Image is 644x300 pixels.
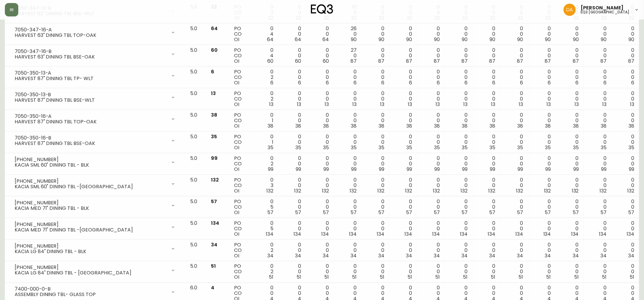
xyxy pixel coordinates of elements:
[589,4,607,21] div: 0 0
[294,187,301,194] span: 132
[628,36,634,43] span: 90
[545,122,551,129] span: 38
[10,156,180,169] div: [PHONE_NUMBER]KACIA SML 60" DINING TBL - BLK
[422,26,440,42] div: 0 0
[185,88,206,110] td: 5.0
[533,48,551,64] div: 0 0
[518,144,523,151] span: 35
[505,4,523,21] div: 0 0
[15,270,167,276] div: KACIA LG 84" DINING TBL - [GEOGRAPHIC_DATA]
[561,4,579,21] div: 0 0
[394,91,412,107] div: 0 0
[323,122,329,129] span: 38
[629,166,634,173] span: 99
[15,249,167,254] div: KACIA LG 84" DINING TBL - BLK
[323,58,329,65] span: 60
[380,101,384,108] span: 13
[234,26,245,42] div: PO CO
[434,144,440,151] span: 35
[267,36,273,43] span: 64
[407,166,412,173] span: 99
[491,101,496,108] span: 13
[450,177,468,194] div: 0 0
[322,36,329,43] span: 64
[517,58,523,65] span: 87
[234,122,239,129] span: OI
[234,177,245,194] div: PO CO
[422,177,440,194] div: 0 0
[269,101,273,108] span: 13
[450,112,468,129] div: 0 0
[616,26,634,42] div: 0 0
[603,79,607,86] span: 6
[581,5,624,10] span: [PERSON_NAME]
[339,134,357,150] div: 0 0
[211,68,214,75] span: 6
[381,79,384,86] span: 6
[436,101,440,108] span: 13
[616,48,634,64] div: 0 0
[477,177,495,194] div: 0 0
[561,48,579,64] div: 0 0
[589,91,607,107] div: 0 0
[234,166,239,173] span: OI
[545,144,551,151] span: 35
[283,177,301,194] div: 0 0
[477,26,495,42] div: 0 0
[325,101,329,108] span: 13
[234,187,239,194] span: OI
[477,112,495,129] div: 0 0
[589,134,607,150] div: 0 0
[630,101,634,108] span: 13
[255,177,273,194] div: 0 3
[339,48,357,64] div: 27 0
[234,112,245,129] div: PO CO
[564,4,576,16] img: dd1a7e8db21a0ac8adbf82b84ca05374
[211,111,217,118] span: 38
[15,157,167,162] div: [PHONE_NUMBER]
[298,79,301,86] span: 6
[366,112,384,129] div: 0 0
[234,156,245,172] div: PO CO
[462,36,468,43] span: 90
[616,112,634,129] div: 0 0
[561,112,579,129] div: 0 0
[255,26,273,42] div: 0 4
[505,156,523,172] div: 0 0
[311,134,329,150] div: 0 0
[234,144,239,151] span: OI
[295,36,301,43] span: 64
[185,67,206,88] td: 5.0
[326,79,329,86] span: 6
[339,112,357,129] div: 0 0
[505,134,523,150] div: 0 0
[450,134,468,150] div: 0 0
[547,101,551,108] span: 13
[489,58,496,65] span: 87
[505,26,523,42] div: 0 0
[616,69,634,86] div: 0 0
[15,119,167,125] div: HARVEST 87" DINING TBL TOP-OAK
[601,144,607,151] span: 35
[10,26,180,39] div: 7050-347-16-AHARVEST 63" DINING TBL TOP-OAK
[211,176,219,183] span: 132
[533,4,551,21] div: 0 0
[434,36,440,43] span: 90
[601,122,607,129] span: 38
[561,156,579,172] div: 0 0
[15,33,167,38] div: HARVEST 63" DINING TBL TOP-OAK
[394,156,412,172] div: 0 0
[628,58,634,65] span: 87
[405,187,412,194] span: 132
[234,134,245,150] div: PO CO
[422,69,440,86] div: 0 0
[589,48,607,64] div: 0 0
[255,134,273,150] div: 0 1
[255,112,273,129] div: 0 1
[434,122,440,129] span: 38
[10,112,180,126] div: 7050-350-16-AHARVEST 87" DINING TBL TOP-OAK
[518,36,523,43] span: 90
[255,156,273,172] div: 0 2
[15,292,167,298] div: ASSEMBLY DINING TBL- GLASS TOP
[351,166,357,173] span: 99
